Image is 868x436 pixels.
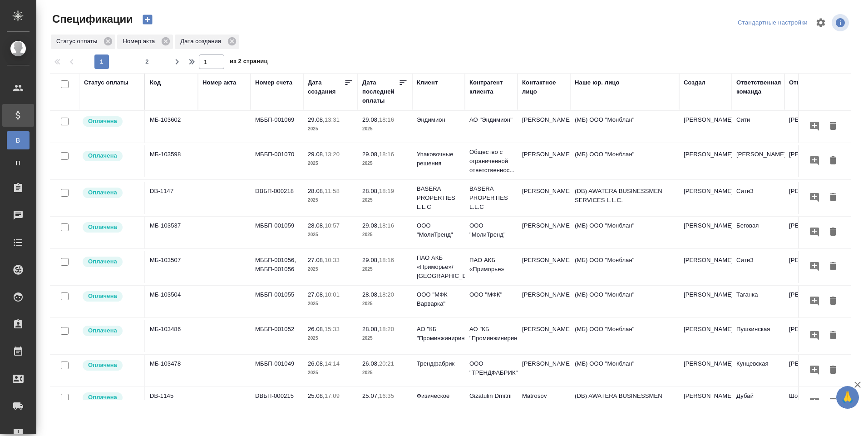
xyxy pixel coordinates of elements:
p: Дата создания [180,37,224,46]
div: Контактное лицо [522,78,566,96]
td: [PERSON_NAME] [518,251,570,283]
p: 11:58 [325,188,340,194]
p: 16:35 [379,392,394,399]
span: Посмотреть информацию [832,14,851,31]
p: ООО "МолиТренд" [469,221,513,239]
p: Эндимион [417,115,460,124]
td: Таганка [732,286,784,317]
p: 29.08, [362,151,379,158]
div: Ответственный [789,78,836,87]
p: 2025 [308,124,353,134]
td: [PERSON_NAME] [784,355,837,386]
p: 26.08, [308,326,325,332]
p: 18:16 [379,151,394,158]
td: [PERSON_NAME] [679,217,732,248]
td: [PERSON_NAME] [784,320,837,352]
button: 2 [140,54,154,69]
td: [PERSON_NAME] [679,355,732,386]
td: [PERSON_NAME] [679,111,732,143]
p: 28.08, [308,222,325,229]
td: Дубай [732,387,784,419]
td: Кунцевская [732,355,784,386]
p: 18:20 [379,326,394,332]
td: [PERSON_NAME] [518,182,570,214]
td: Сити3 [732,182,784,214]
td: [PERSON_NAME] [679,145,732,177]
p: 2025 [362,124,408,134]
p: 2025 [308,159,353,168]
button: Удалить [825,118,841,135]
span: В [11,136,25,145]
div: Дата создания [175,35,239,49]
td: [PERSON_NAME] [784,286,837,317]
p: 28.08, [362,188,379,194]
td: (МБ) ООО "Монблан" [570,251,679,283]
div: Статус оплаты [84,78,128,87]
p: АО "Эндимион" [469,115,513,124]
td: МБ-103537 [145,217,198,248]
td: [PERSON_NAME] [784,182,837,214]
td: МББП-001049 [251,355,303,386]
p: 18:16 [379,116,394,123]
p: 25.07, [362,392,379,399]
td: МББП-001059 [251,217,303,248]
div: Ответственная команда [736,78,781,96]
td: Matrosov Roman [518,387,570,419]
p: Оплачена [88,326,117,335]
p: 2025 [362,334,408,343]
div: Номер счета [255,78,292,87]
span: Спецификации [50,12,133,26]
td: МБ-103507 [145,251,198,283]
a: П [7,154,30,172]
td: МБ-103478 [145,355,198,386]
div: Номер акта [202,78,236,87]
td: [PERSON_NAME] [518,320,570,352]
p: 17:09 [325,392,340,399]
p: 27.08, [308,257,325,263]
td: МББП-001052 [251,320,303,352]
td: [PERSON_NAME] [518,355,570,386]
td: Сити [732,111,784,143]
td: (МБ) ООО "Монблан" [570,286,679,317]
td: МБ-103486 [145,320,198,352]
p: 18:16 [379,222,394,229]
td: (DB) AWATERA BUSINESSMEN SERVICES L.L.C. [570,387,679,419]
button: Удалить [825,258,841,275]
td: МБ-103602 [145,111,198,143]
span: 2 [140,57,154,66]
td: (МБ) ООО "Монблан" [570,320,679,352]
td: [PERSON_NAME] [679,182,732,214]
td: МББП-001070 [251,145,303,177]
p: Оплачена [88,361,117,370]
p: 20:21 [379,360,394,367]
td: [PERSON_NAME] [784,251,837,283]
p: 10:01 [325,291,340,298]
p: 2025 [362,196,408,205]
p: 15:33 [325,326,340,332]
p: Упаковочные решения [417,150,460,168]
div: Контрагент клиента [469,78,513,96]
td: DB-1147 [145,182,198,214]
p: 18:16 [379,257,394,263]
div: Дата создания [308,78,344,96]
td: [PERSON_NAME] [679,286,732,317]
p: 2025 [362,299,408,308]
p: 28.08, [362,326,379,332]
span: 🙏 [840,388,855,407]
td: [PERSON_NAME] [679,387,732,419]
p: Оплачена [88,223,117,232]
div: split button [735,16,810,30]
td: МББП-001055 [251,286,303,317]
p: ООО "МолиТренд" [417,221,460,239]
td: [PERSON_NAME] [784,111,837,143]
p: 26.08, [362,360,379,367]
p: ООО "МФК" [469,290,513,299]
td: [PERSON_NAME] [732,145,784,177]
div: Статус оплаты [51,35,115,49]
td: МБ-103504 [145,286,198,317]
p: Трендфабрик [417,359,460,368]
td: (DB) AWATERA BUSINESSMEN SERVICES L.L.C. [570,182,679,214]
td: [PERSON_NAME] [518,111,570,143]
td: Беговая [732,217,784,248]
p: Статус оплаты [56,37,100,46]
